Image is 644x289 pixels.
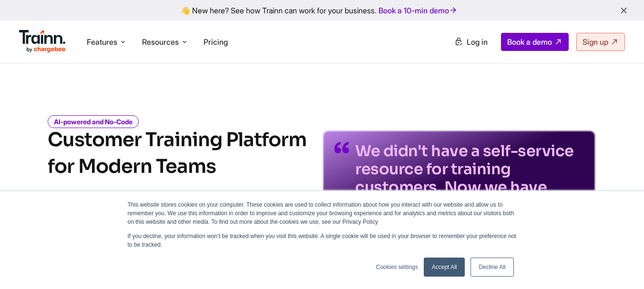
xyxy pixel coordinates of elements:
a: Cookies settings [376,263,418,271]
a: Accept All [424,258,465,277]
span: Sign up [583,37,608,47]
span: Resources [142,37,179,47]
p: We didn't have a self-service resource for training customers. Now we have Buildops learning cent... [355,142,584,232]
p: If you decline, your information won’t be tracked when you visit this website. A single cookie wi... [128,232,517,249]
h1: Customer Training Platform for Modern Teams [48,127,307,180]
img: Trainn Logo [19,30,66,53]
a: Sign up [576,33,625,51]
a: Log in [449,33,493,50]
a: Book a 10-min demo [377,4,460,17]
p: Create product videos and step-by-step documentation, and launch your Knowledge Base or Academy —... [48,189,300,230]
p: This website stores cookies on your computer. These cookies are used to collect information about... [128,200,517,226]
span: Log in [467,37,488,47]
img: quotes-purple.41a7099.svg [334,142,349,153]
div: 👋 New here? See how Trainn can work for your business. [6,6,638,15]
span: Book a demo [507,37,552,47]
a: Decline All [470,258,513,277]
i: AI-powered and No-Code [48,115,139,128]
a: Book a demo [501,33,569,51]
a: Pricing [204,37,228,47]
span: Features [87,37,117,47]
